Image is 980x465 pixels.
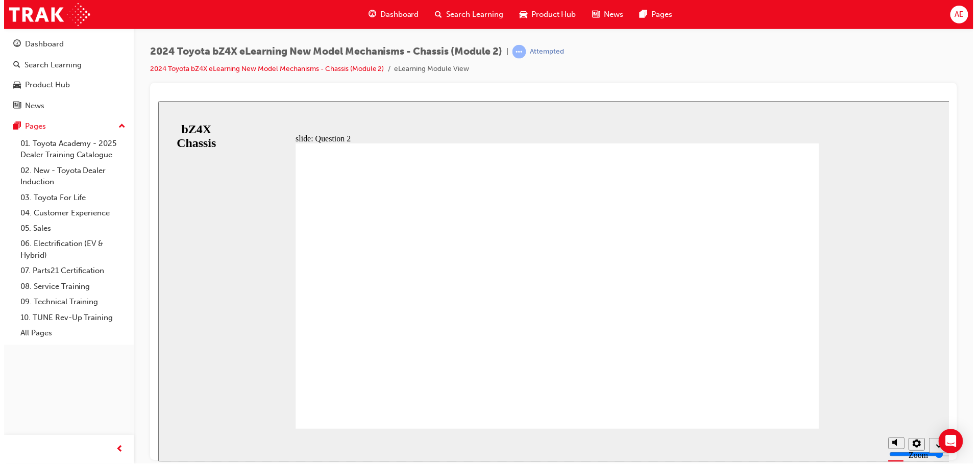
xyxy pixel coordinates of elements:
button: AE [949,6,967,23]
span: AE [953,9,963,20]
span: | [504,46,506,58]
span: 2024 Toyota bZ4X eLearning New Model Mechanisms - Chassis (Module 2) [146,46,500,58]
a: news-iconNews [582,4,629,25]
li: eLearning Module View [391,63,467,75]
button: Pages [4,117,126,136]
a: 2024 Toyota bZ4X eLearning New Model Mechanisms - Chassis (Module 2) [146,64,381,73]
span: up-icon [115,120,122,134]
a: search-iconSearch Learning [424,4,509,25]
span: search-icon [432,8,439,21]
a: 09. Technical Training [12,295,126,311]
span: guage-icon [365,8,373,21]
div: Pages [21,121,42,133]
div: Dashboard [21,38,60,50]
a: Dashboard [4,35,126,54]
nav: slide navigation [773,329,796,362]
label: Zoom to fit [753,351,772,378]
a: pages-iconPages [629,4,678,25]
a: Product Hub [4,76,126,95]
input: volume [733,350,799,358]
span: Search Learning [444,9,501,20]
a: 02. New - Toyota Dealer Induction [12,163,126,190]
a: 01. Toyota Academy - 2025 Dealer Training Catalogue [12,136,126,163]
a: 10. TUNE Rev-Up Training [12,311,126,327]
button: volume [732,337,749,349]
span: search-icon [9,61,16,70]
a: guage-iconDashboard [357,4,424,25]
div: Open Intercom Messenger [938,430,962,455]
span: guage-icon [9,40,17,49]
button: Submit (Ctrl+Alt+S) [773,338,796,353]
a: 04. Customer Experience [12,206,126,222]
a: 06. Electrification (EV & Hybrid) [12,237,126,264]
span: pages-icon [9,123,17,132]
span: Dashboard [377,9,416,20]
div: Product Hub [21,80,66,91]
span: pages-icon [638,8,645,21]
span: car-icon [517,8,525,21]
a: News [4,97,126,116]
span: car-icon [9,81,17,90]
span: Pages [649,9,670,20]
a: 05. Sales [12,222,126,237]
span: learningRecordVerb_ATTEMPT-icon [510,45,524,59]
button: DashboardSearch LearningProduct HubNews [4,33,126,117]
div: misc controls [727,329,768,362]
a: 03. Toyota For Life [12,190,126,206]
a: Search Learning [4,56,126,75]
a: 07. Parts21 Certification [12,264,126,280]
div: News [21,101,40,112]
a: car-iconProduct Hub [509,4,582,25]
div: Search Learning [20,59,78,71]
button: settings [753,338,769,351]
span: News [602,9,621,20]
span: news-icon [9,102,17,111]
div: Attempted [528,47,562,57]
a: All Pages [12,326,126,342]
span: news-icon [590,8,598,21]
img: Trak [5,3,86,26]
span: prev-icon [112,445,120,457]
span: Product Hub [529,9,574,20]
a: 08. Service Training [12,280,126,296]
